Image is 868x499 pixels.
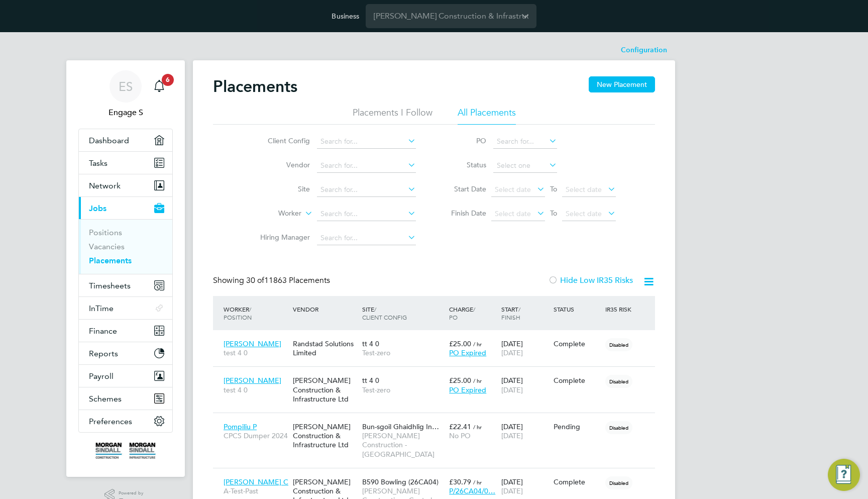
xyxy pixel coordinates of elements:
span: tt 4 0 [362,339,379,348]
div: Charge [447,300,499,326]
div: Site [360,300,447,326]
span: Engage S [78,107,173,119]
div: Complete [554,477,601,486]
span: Schemes [89,394,122,404]
span: Disabled [605,375,632,388]
div: [PERSON_NAME] Construction & Infrastructure Ltd [290,371,360,409]
button: Preferences [79,410,172,432]
a: Go to home page [78,443,173,459]
span: Timesheets [89,281,131,290]
input: Search for... [317,231,416,245]
span: / Finish [501,305,520,321]
a: Positions [89,228,122,237]
span: test 4 0 [224,348,288,357]
span: / hr [473,340,482,348]
button: InTime [79,297,172,319]
button: New Placement [589,76,655,92]
li: Configuration [621,40,667,60]
a: Tasks [79,152,172,174]
nav: Main navigation [66,60,185,477]
div: Vendor [290,300,360,318]
span: [PERSON_NAME] C [224,477,288,486]
span: To [547,182,560,195]
input: Search for... [317,159,416,173]
span: Powered by [119,489,147,497]
div: Randstad Solutions Limited [290,334,360,362]
span: Select date [495,185,531,194]
label: Start Date [441,184,486,193]
span: Disabled [605,421,632,434]
img: morgansindall-logo-retina.png [95,443,156,459]
button: Payroll [79,365,172,387]
div: Pending [554,422,601,431]
label: Business [332,12,359,21]
span: [DATE] [501,385,523,394]
button: Network [79,174,172,196]
a: ESEngage S [78,70,173,119]
a: Pompiliu PCPCS Dumper 2024[PERSON_NAME] Construction & Infrastructure LtdBun-sgoil Ghaidhlig In…[... [221,417,655,425]
span: Select date [566,185,602,194]
span: 30 of [246,275,264,285]
span: Select date [495,209,531,218]
span: No PO [449,431,471,440]
span: Bun-sgoil Ghaidhlig In… [362,422,439,431]
label: Hiring Manager [252,233,310,242]
span: Payroll [89,371,114,381]
a: [PERSON_NAME] CA-Test-Past[PERSON_NAME] Construction & Infrastructure LtdB590 Bowling (26CA04)[PE... [221,472,655,480]
input: Search for... [317,207,416,221]
span: Test-zero [362,385,444,394]
span: test 4 0 [224,385,288,394]
h2: Placements [213,76,297,96]
span: Disabled [605,338,632,351]
span: Disabled [605,476,632,489]
div: Complete [554,376,601,385]
li: All Placements [458,107,516,125]
span: Finance [89,326,117,336]
span: Select date [566,209,602,218]
span: 6 [162,74,174,86]
span: / hr [473,377,482,384]
div: Start [499,300,551,326]
button: Jobs [79,197,172,219]
span: PO Expired [449,348,486,357]
div: Complete [554,339,601,348]
div: Status [551,300,603,318]
label: Finish Date [441,209,486,218]
span: ES [119,80,133,93]
label: PO [441,136,486,145]
div: [PERSON_NAME] Construction & Infrastructure Ltd [290,417,360,455]
a: [PERSON_NAME]test 4 0Randstad Solutions Limitedtt 4 0Test-zero£25.00 / hrPO Expired[DATE][DATE]Co... [221,334,655,342]
span: [PERSON_NAME] [224,339,281,348]
span: [PERSON_NAME] [224,376,281,385]
span: £30.79 [449,477,471,486]
span: Jobs [89,204,106,213]
span: £25.00 [449,339,471,348]
a: Placements [89,256,132,265]
span: Pompiliu P [224,422,257,431]
span: Tasks [89,158,107,168]
span: InTime [89,304,114,313]
a: Vacancies [89,242,125,251]
input: Search for... [317,135,416,149]
input: Select one [493,159,557,173]
a: [PERSON_NAME]test 4 0[PERSON_NAME] Construction & Infrastructure Ltdtt 4 0Test-zero£25.00 / hrPO ... [221,370,655,379]
span: / Client Config [362,305,407,321]
a: Dashboard [79,129,172,151]
div: [DATE] [499,334,551,362]
span: [DATE] [501,431,523,440]
span: Reports [89,349,118,358]
label: Client Config [252,136,310,145]
span: Preferences [89,417,132,426]
button: Finance [79,320,172,342]
div: IR35 Risk [603,300,637,318]
button: Engage Resource Center [828,459,860,491]
div: Jobs [79,219,172,274]
input: Search for... [493,135,557,149]
label: Site [252,184,310,193]
a: 6 [149,70,169,103]
span: [DATE] [501,486,523,495]
span: PO Expired [449,385,486,394]
div: [DATE] [499,371,551,399]
button: Schemes [79,387,172,410]
span: tt 4 0 [362,376,379,385]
